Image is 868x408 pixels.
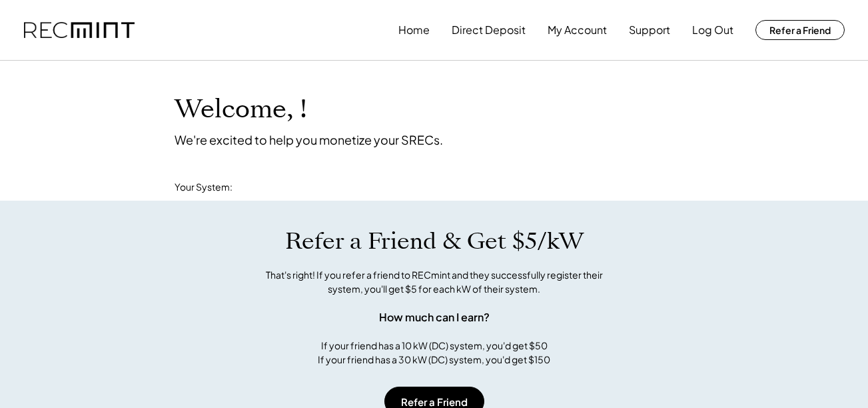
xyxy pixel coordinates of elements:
button: Refer a Friend [755,20,845,40]
h1: Refer a Friend & Get $5/kW [285,227,584,255]
button: Log Out [692,17,733,43]
div: That's right! If you refer a friend to RECmint and they successfully register their system, you'l... [251,268,618,296]
button: Direct Deposit [452,17,526,43]
h1: Welcome, ! [175,94,341,125]
button: Support [629,17,670,43]
div: Your System: [175,181,232,194]
img: recmint-logotype%403x.png [24,22,135,39]
div: We're excited to help you monetize your SRECs. [175,132,443,147]
button: Home [398,17,430,43]
button: My Account [548,17,607,43]
div: How much can I earn? [379,309,490,325]
div: If your friend has a 10 kW (DC) system, you'd get $50 If your friend has a 30 kW (DC) system, you... [318,339,550,367]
